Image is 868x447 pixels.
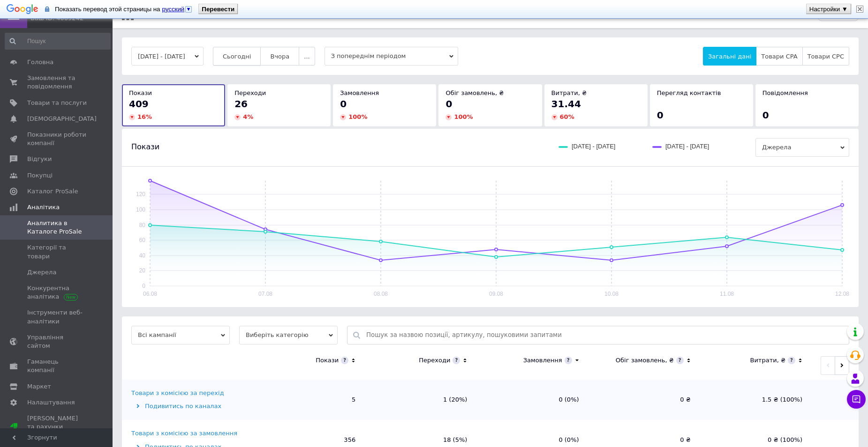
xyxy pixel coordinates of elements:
span: 409 [129,98,149,110]
input: Пошук [5,33,111,50]
text: 120 [136,191,145,198]
span: Категорії та товари [27,243,87,260]
span: русский [162,6,184,13]
text: 0 [142,283,145,289]
span: Виберіть категорію [239,326,338,344]
span: Джерела [27,268,56,277]
span: Маркет [27,382,51,391]
span: Відгуки [27,155,52,163]
span: [PERSON_NAME] та рахунки [27,414,87,440]
button: Чат з покупцем [847,390,866,409]
button: ... [299,47,315,66]
text: 10.08 [604,291,619,297]
div: Переходи [419,356,450,365]
text: 08.08 [374,291,388,297]
button: Загальні дані [703,47,756,66]
span: Перегляд контактів [657,89,721,96]
text: 12.08 [835,291,849,297]
td: 1 (20%) [365,380,476,420]
div: Обіг замовлень, ₴ [616,356,674,365]
span: Покази [131,142,159,152]
span: Замовлення [340,89,379,96]
span: Головна [27,58,53,66]
span: Покупці [27,171,53,180]
div: Покази [316,356,339,365]
div: Товари з комісією за замовлення [131,429,237,438]
div: Подивитись по каналах [131,402,251,410]
span: Вчора [270,53,289,60]
b: Перевести [202,6,234,13]
span: Каталог ProSale [27,187,78,196]
text: 60 [139,237,146,243]
span: Інструменти веб-аналітики [27,308,87,325]
span: Конкурентна аналітика [27,284,87,301]
span: Переходи [234,89,266,96]
span: Загальні дані [708,53,751,60]
span: 26 [234,98,248,110]
span: Показники роботи компанії [27,131,87,147]
text: 09.08 [489,291,503,297]
span: Показать перевод этой страницы на [55,6,195,13]
span: ... [304,53,309,60]
span: [DEMOGRAPHIC_DATA] [27,115,97,123]
span: Товари CPA [761,53,797,60]
span: 0 [657,110,664,121]
span: Аналитика в Каталоге ProSale [27,219,87,236]
span: 0 [762,110,769,121]
span: Покази [129,89,152,96]
span: Налаштування [27,398,75,407]
div: Замовлення [523,356,562,365]
text: 40 [139,252,146,259]
span: Товари та послуги [27,99,87,107]
button: Вчора [260,47,299,66]
text: 20 [139,267,146,274]
span: Управління сайтом [27,333,87,350]
button: Перевести [199,4,237,14]
span: 0 [340,98,347,110]
text: 80 [139,222,146,228]
span: Аналітика [27,203,60,212]
div: Товари з комісією за перехід [131,389,224,397]
span: Замовлення та повідомлення [27,74,87,91]
span: 60 % [560,113,574,120]
a: русский [162,6,193,13]
span: 16 % [137,113,152,120]
td: 1.5 ₴ (100%) [700,380,812,420]
img: Содержание этой защищенной страницы будет передано для перевода в Google через безопасное соедине... [45,6,49,13]
button: [DATE] - [DATE] [131,47,204,66]
span: Повідомлення [762,89,808,96]
span: 31.44 [551,98,581,110]
span: 100 % [348,113,367,120]
span: З попереднім періодом [325,47,458,66]
span: Товари CPC [808,53,844,60]
span: Джерела [755,138,849,157]
td: 5 [253,380,365,420]
span: Обіг замовлень, ₴ [445,89,504,96]
img: Google Переводчик [7,3,38,16]
img: Закрыть [856,6,863,13]
div: Витрати, ₴ [750,356,785,365]
text: 06.08 [143,291,157,297]
button: Товари CPC [802,47,849,66]
span: Всі кампанії [131,326,230,344]
input: Пошук за назвою позиції, артикулу, пошуковими запитами [366,326,844,344]
span: 0 [445,98,452,110]
button: Сьогодні [213,47,261,66]
button: Товари CPA [756,47,802,66]
text: 11.08 [720,291,734,297]
span: Витрати, ₴ [551,89,587,96]
span: 100 % [454,113,473,120]
td: 0 (0%) [476,380,588,420]
td: 0 ₴ [589,380,700,420]
button: Настройки ▼ [807,4,851,14]
text: 07.08 [258,291,272,297]
span: Гаманець компанії [27,358,87,374]
span: 4 % [243,113,253,120]
text: 100 [136,206,145,213]
span: Сьогодні [223,53,251,60]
